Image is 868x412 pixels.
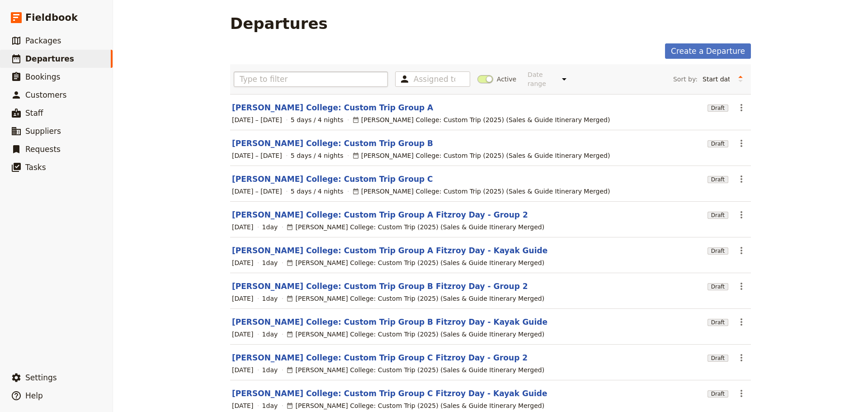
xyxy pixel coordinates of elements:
[497,75,516,84] span: Active
[232,352,528,363] a: [PERSON_NAME] College: Custom Trip Group C Fitzroy Day - Group 2
[25,127,61,136] span: Suppliers
[286,401,544,410] div: [PERSON_NAME] College: Custom Trip (2025) (Sales & Guide Itinerary Merged)
[25,11,78,24] span: Fieldbook
[734,72,747,86] button: Change sort direction
[286,258,544,267] div: [PERSON_NAME] College: Custom Trip (2025) (Sales & Guide Itinerary Merged)
[286,223,544,232] div: [PERSON_NAME] College: Custom Trip (2025) (Sales & Guide Itinerary Merged)
[734,100,749,115] button: Actions
[232,187,282,196] span: [DATE] – [DATE]
[230,14,328,33] h1: Departures
[232,258,253,267] span: [DATE]
[708,104,728,112] span: Draft
[698,72,734,86] select: Sort by:
[232,115,282,124] span: [DATE] – [DATE]
[232,294,253,303] span: [DATE]
[708,319,728,326] span: Draft
[286,294,544,303] div: [PERSON_NAME] College: Custom Trip (2025) (Sales & Guide Itinerary Merged)
[734,171,749,187] button: Actions
[291,115,344,124] span: 5 days / 4 nights
[665,43,751,59] a: Create a Departure
[232,174,433,185] a: [PERSON_NAME] College: Custom Trip Group C
[734,314,749,330] button: Actions
[286,365,544,374] div: [PERSON_NAME] College: Custom Trip (2025) (Sales & Guide Itinerary Merged)
[232,365,253,374] span: [DATE]
[734,207,749,223] button: Actions
[734,243,749,258] button: Actions
[25,90,66,99] span: Customers
[232,151,282,160] span: [DATE] – [DATE]
[734,136,749,151] button: Actions
[352,151,610,160] div: [PERSON_NAME] College: Custom Trip (2025) (Sales & Guide Itinerary Merged)
[708,355,728,362] span: Draft
[232,209,528,220] a: [PERSON_NAME] College: Custom Trip Group A Fitzroy Day - Group 2
[232,281,528,292] a: [PERSON_NAME] College: Custom Trip Group B Fitzroy Day - Group 2
[232,330,253,339] span: [DATE]
[673,75,698,84] span: Sort by:
[232,245,547,256] a: [PERSON_NAME] College: Custom Trip Group A Fitzroy Day - Kayak Guide
[708,247,728,255] span: Draft
[262,401,278,410] span: 1 day
[286,330,544,339] div: [PERSON_NAME] College: Custom Trip (2025) (Sales & Guide Itinerary Merged)
[262,365,278,374] span: 1 day
[262,330,278,339] span: 1 day
[25,163,46,172] span: Tasks
[291,151,344,160] span: 5 days / 4 nights
[232,388,547,399] a: [PERSON_NAME] College: Custom Trip Group C Fitzroy Day - Kayak Guide
[232,138,433,149] a: [PERSON_NAME] College: Custom Trip Group B
[232,317,547,327] a: [PERSON_NAME] College: Custom Trip Group B Fitzroy Day - Kayak Guide
[25,373,57,382] span: Settings
[708,176,728,183] span: Draft
[25,72,60,81] span: Bookings
[25,54,74,63] span: Departures
[708,390,728,398] span: Draft
[25,109,43,118] span: Staff
[232,102,433,113] a: [PERSON_NAME] College: Custom Trip Group A
[708,212,728,219] span: Draft
[734,350,749,365] button: Actions
[262,294,278,303] span: 1 day
[734,386,749,401] button: Actions
[25,145,61,154] span: Requests
[734,279,749,294] button: Actions
[708,140,728,147] span: Draft
[352,115,610,124] div: [PERSON_NAME] College: Custom Trip (2025) (Sales & Guide Itinerary Merged)
[262,258,278,267] span: 1 day
[232,401,253,410] span: [DATE]
[352,187,610,196] div: [PERSON_NAME] College: Custom Trip (2025) (Sales & Guide Itinerary Merged)
[708,283,728,290] span: Draft
[414,74,455,85] input: Assigned to
[25,36,61,45] span: Packages
[262,223,278,232] span: 1 day
[291,187,344,196] span: 5 days / 4 nights
[232,223,253,232] span: [DATE]
[25,391,43,400] span: Help
[234,71,388,87] input: Type to filter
